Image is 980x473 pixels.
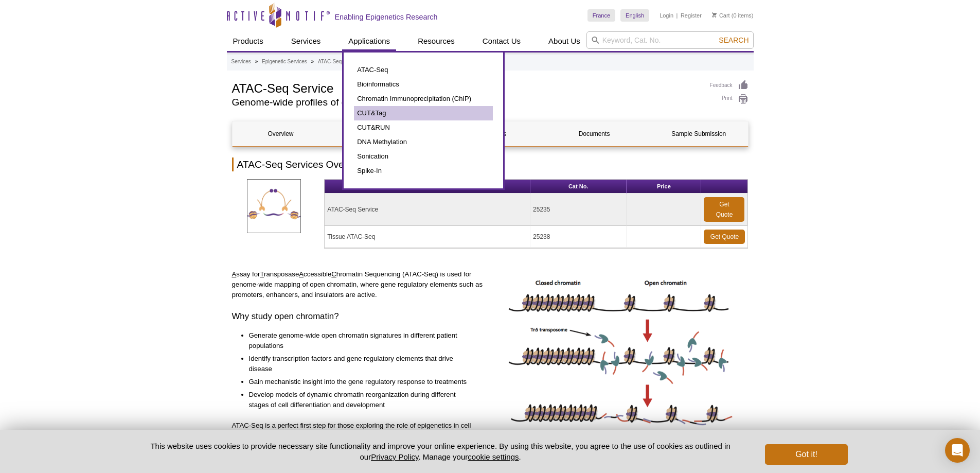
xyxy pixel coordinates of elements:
[311,59,314,64] li: »
[342,31,396,51] a: Applications
[325,194,530,226] td: ATAC-Seq Service
[765,444,847,465] button: Got it!
[716,36,752,45] button: Search
[468,452,519,461] button: cookie settings
[262,57,307,66] a: Epigenetic Services
[719,36,749,44] span: Search
[232,270,237,278] u: A
[318,57,363,66] a: ATAC-Seq Services
[945,438,970,463] div: Open Intercom Messenger
[232,310,487,323] h3: Why study open chromatin?
[354,164,493,178] a: Spike-In
[299,270,304,278] u: A
[260,270,264,278] u: T
[650,121,747,146] a: Sample Submission
[325,180,530,194] th: Name
[530,194,627,226] td: 25235
[354,120,493,135] a: CUT&RUN
[249,330,476,351] li: Generate genome-wide open chromatin signatures in different patient populations
[530,180,627,194] th: Cat No.
[232,80,700,95] h1: ATAC-Seq Service
[232,269,487,300] p: ssay for ransposase ccessible hromatin Sequencing (ATAC-Seq) is used for genome-wide mapping of o...
[285,31,327,51] a: Services
[710,94,749,105] a: Print
[133,441,749,462] p: This website uses cookies to provide necessary site functionality and improve your online experie...
[354,149,493,164] a: Sonication
[232,421,487,451] p: ATAC-Seq is a perfect first step for those exploring the role of epigenetics in cell systems or d...
[371,452,418,461] a: Privacy Policy
[712,9,754,22] li: (0 items)
[704,230,745,244] a: Get Quote
[681,12,702,19] a: Register
[337,121,434,146] a: Data
[587,9,615,22] a: France
[354,92,493,106] a: Chromatin Immunoprecipitation (ChIP)
[325,226,530,248] td: Tissue ATAC-Seq
[354,106,493,120] a: CUT&Tag
[249,354,476,374] li: Identify transcription factors and gene regulatory elements that drive disease
[331,270,336,278] u: C
[530,226,627,248] td: 25238
[505,269,737,469] img: ATAC-Seq image
[660,12,673,19] a: Login
[247,179,301,233] img: ATAC-SeqServices
[710,80,749,91] a: Feedback
[627,180,701,194] th: Price
[232,157,749,171] h2: ATAC-Seq Services Overview
[712,12,730,19] a: Cart
[231,57,251,66] a: Services
[546,121,643,146] a: Documents
[249,390,476,410] li: Develop models of dynamic chromatin reorganization during different stages of cell differentiatio...
[354,77,493,92] a: Bioinformatics
[335,12,438,22] h2: Enabling Epigenetics Research
[476,31,527,51] a: Contact Us
[227,31,270,51] a: Products
[704,197,744,222] a: Get Quote
[542,31,586,51] a: About Us
[676,9,678,22] li: |
[620,9,649,22] a: English
[255,59,258,64] li: »
[586,31,754,49] input: Keyword, Cat. No.
[354,63,493,77] a: ATAC-Seq
[233,121,329,146] a: Overview
[354,135,493,149] a: DNA Methylation
[712,12,717,17] img: Your Cart
[232,98,700,107] h2: Genome-wide profiles of open chromatin
[412,31,461,51] a: Resources
[249,377,476,387] li: Gain mechanistic insight into the gene regulatory response to treatments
